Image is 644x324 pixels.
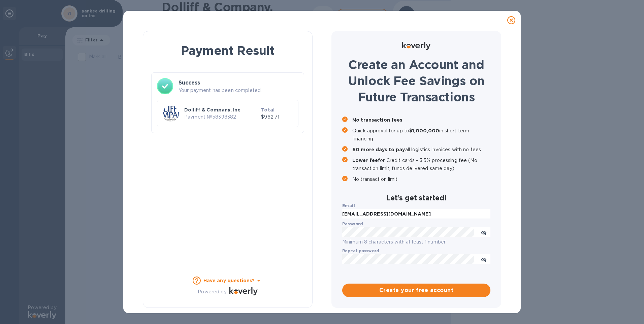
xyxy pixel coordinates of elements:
[179,87,298,94] p: Your payment has been completed.
[342,57,490,105] h1: Create an Account and Unlock Fee Savings on Future Transactions
[229,287,258,295] img: Logo
[198,288,226,295] p: Powered by
[352,175,490,183] p: No transaction limit
[477,252,490,266] button: toggle password visibility
[402,42,430,50] img: Logo
[342,238,490,246] p: Minimum 8 characters with at least 1 number
[203,278,255,283] b: Have any questions?
[352,156,490,172] p: for Credit cards - 3.5% processing fee (No transaction limit, funds delivered same day)
[352,117,402,123] b: No transaction fees
[342,194,490,202] h2: Let’s get started!
[348,286,485,294] span: Create your free account
[184,106,258,113] p: Dolliff & Company, Inc
[179,79,298,87] h3: Success
[352,127,490,143] p: Quick approval for up to in short term financing
[352,158,378,163] b: Lower fee
[342,249,379,253] label: Repeat password
[154,42,301,59] h1: Payment Result
[342,209,490,219] input: Enter email address
[342,222,363,226] label: Password
[184,114,258,121] p: Payment № 58398382
[261,107,275,112] b: Total
[352,147,405,152] b: 60 more days to pay
[261,114,293,121] p: $962.71
[342,203,355,208] b: Email
[477,225,490,239] button: toggle password visibility
[342,284,490,297] button: Create your free account
[352,145,490,154] p: all logistics invoices with no fees
[409,128,439,133] b: $1,000,000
